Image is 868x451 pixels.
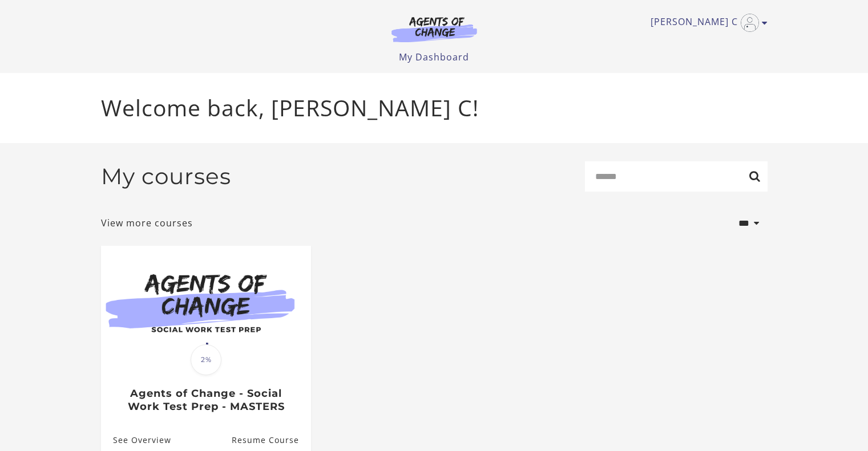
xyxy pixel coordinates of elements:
[651,14,762,32] a: Toggle menu
[101,163,231,190] h2: My courses
[191,344,221,375] span: 2%
[399,51,469,63] a: My Dashboard
[101,216,193,230] a: View more courses
[101,91,768,125] p: Welcome back, [PERSON_NAME] C!
[113,387,298,413] h3: Agents of Change - Social Work Test Prep - MASTERS
[380,16,489,42] img: Agents of Change Logo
